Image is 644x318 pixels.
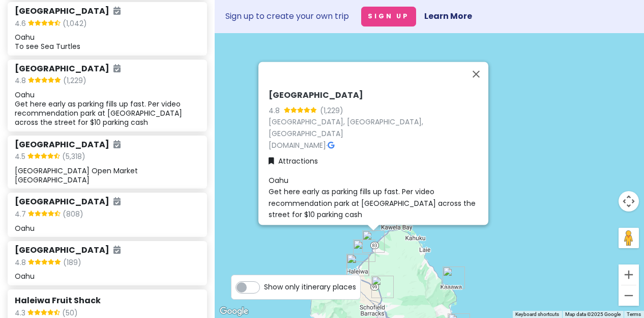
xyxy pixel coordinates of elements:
a: Open this area in Google Maps (opens a new window) [217,305,251,318]
span: 4.8 [15,257,28,270]
h6: [GEOGRAPHIC_DATA] [15,6,121,17]
i: Added to itinerary [113,246,121,254]
span: (5,318) [62,151,85,164]
div: Oahu Get here early as parking fills up fast. Per video recommendation park at [GEOGRAPHIC_DATA] ... [15,90,199,127]
span: 4.7 [15,208,28,222]
div: Oahu To see Sea Turtles [15,33,199,51]
a: Attractions [269,155,318,167]
div: 4.8 [269,105,284,116]
span: Oahu Get here early as parking fills up fast. Per video recommendation park at [GEOGRAPHIC_DATA] ... [269,175,478,220]
img: Google [217,305,251,318]
button: Close [464,62,488,86]
button: Zoom in [619,264,639,285]
i: Google Maps [328,142,334,149]
span: 4.6 [15,18,28,31]
h6: [GEOGRAPHIC_DATA] [15,197,121,207]
div: Oahu [15,224,199,233]
button: Keyboard shortcuts [515,311,559,318]
div: Waimea Bay Beach [358,226,389,257]
button: Map camera controls [619,191,639,211]
div: (1,229) [320,105,343,116]
span: 4.8 [15,75,28,88]
h6: [GEOGRAPHIC_DATA] [15,245,121,256]
h6: [GEOGRAPHIC_DATA] [269,90,484,101]
a: [GEOGRAPHIC_DATA], [GEOGRAPHIC_DATA], [GEOGRAPHIC_DATA] [269,117,423,139]
div: · [269,90,484,151]
div: Dole Plantation [367,272,398,302]
button: Drag Pegman onto the map to open Street View [619,228,639,248]
i: Added to itinerary [113,140,121,148]
span: (189) [63,257,81,270]
h6: Haleiwa Fruit Shack [15,296,199,306]
span: Show only itinerary places [264,281,356,293]
h6: [GEOGRAPHIC_DATA] [15,140,121,150]
i: Added to itinerary [113,197,121,205]
span: (1,229) [63,75,86,88]
div: Kaaawa Beach [438,262,469,293]
a: Terms (opens in new tab) [627,311,641,317]
span: Map data ©2025 Google [565,311,621,317]
button: Sign Up [361,7,416,26]
div: Giovanni's Shrimp Truck [343,250,373,280]
div: [GEOGRAPHIC_DATA] Open Market [GEOGRAPHIC_DATA] [15,166,199,184]
div: Haleiwa Fruit Shack [342,250,373,280]
span: 4.5 [15,151,27,164]
button: Zoom out [619,285,639,306]
i: Added to itinerary [113,64,121,72]
span: (808) [63,208,83,222]
span: (1,042) [63,18,87,31]
a: Learn More [424,10,472,22]
i: Added to itinerary [113,7,121,15]
div: Oahu [15,272,199,281]
h6: [GEOGRAPHIC_DATA] [15,64,121,74]
div: Laniakea Beach [349,235,379,266]
a: [DOMAIN_NAME] [269,140,326,150]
